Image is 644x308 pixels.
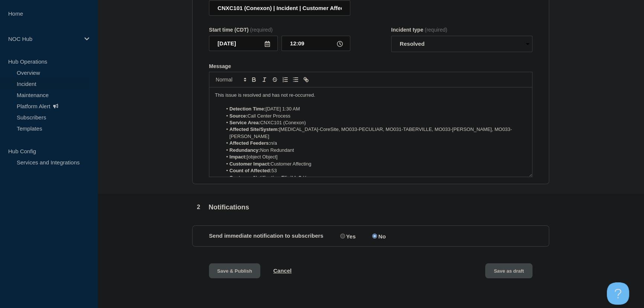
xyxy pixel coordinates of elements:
li: Non Redundant [222,147,527,154]
iframe: Help Scout Beacon - Open [607,282,629,305]
input: No [372,234,377,238]
input: YYYY-MM-DD [209,36,278,51]
li: [object Object] [222,154,527,160]
button: Cancel [273,267,292,274]
button: Toggle bulleted list [290,75,301,84]
div: Start time (CDT) [209,27,350,33]
strong: Customer Impact: [229,161,271,167]
li: Customer Affecting [222,161,527,167]
span: Font size [212,75,249,84]
strong: Affected Feeders: [229,140,270,146]
div: Send immediate notification to subscribers [209,232,532,240]
select: Incident type [391,36,532,52]
label: Yes [338,232,356,240]
button: Toggle strikethrough text [270,75,280,84]
li: [DATE] 1:30 AM [222,106,527,112]
span: 2 [192,201,205,214]
div: Incident type [391,27,532,33]
li: [MEDICAL_DATA]-CoreSite, MO033-PECULIAR, MO031-TABERVILLE, MO033-[PERSON_NAME], MO033-[PERSON_NAME] [222,126,527,140]
li: n/a [222,140,527,147]
p: This issue is resolved and has not re-occurred. [215,92,527,99]
strong: Source: [229,113,247,119]
p: Send immediate notification to subscribers [209,232,323,240]
button: Toggle ordered list [280,75,290,84]
input: Title [209,0,350,16]
p: NOC Hub [8,36,80,42]
strong: Affected Site/System: [229,126,279,132]
input: HH:MM [281,36,350,51]
button: Save & Publish [209,263,260,278]
button: Toggle bold text [249,75,259,84]
strong: Customer Notification Eligible?: [229,175,303,180]
input: Yes [340,234,345,238]
span: (required) [250,27,273,33]
div: Message [209,63,532,69]
strong: Service Area: [229,120,260,125]
button: Save as draft [485,263,532,278]
label: No [370,232,386,240]
div: Message [209,87,532,177]
strong: Count of Affected: [229,168,271,173]
strong: Impact: [229,154,247,160]
li: 53 [222,167,527,174]
div: Notifications [192,201,249,214]
button: Toggle link [301,75,311,84]
button: Toggle italic text [259,75,270,84]
span: (required) [425,27,447,33]
strong: Detection Time: [229,106,265,112]
li: Yes [222,174,527,181]
li: CNXC101 (Conexon) [222,119,527,126]
strong: Redundancy: [229,147,260,153]
li: Call Center Process [222,113,527,119]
